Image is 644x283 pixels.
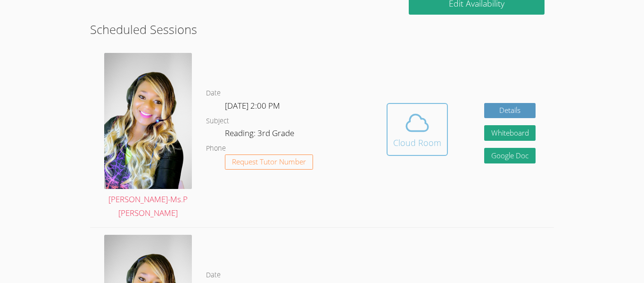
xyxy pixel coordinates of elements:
div: Cloud Room [393,136,441,149]
dt: Subject [206,115,229,127]
h2: Scheduled Sessions [90,20,554,38]
dt: Date [206,269,221,281]
dt: Date [206,87,221,99]
dd: Reading: 3rd Grade [225,127,296,143]
span: Request Tutor Number [232,158,306,165]
button: Whiteboard [484,125,536,141]
dt: Phone [206,143,226,154]
button: Request Tutor Number [225,154,313,170]
a: Details [484,103,536,119]
a: Google Doc [484,148,536,163]
span: [DATE] 2:00 PM [225,100,280,111]
img: avatar.png [104,53,192,189]
button: Cloud Room [387,103,448,156]
a: [PERSON_NAME]-Ms.P [PERSON_NAME] [104,53,192,220]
